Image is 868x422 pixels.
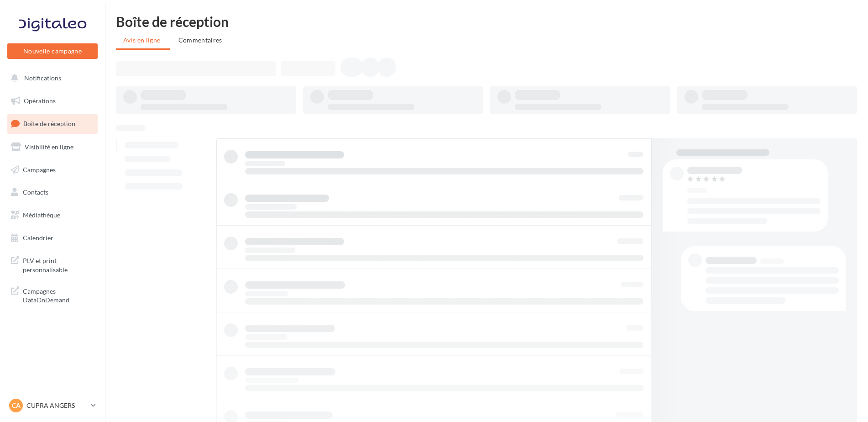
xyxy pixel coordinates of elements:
[23,120,75,127] span: Boîte de réception
[26,401,87,410] p: CUPRA ANGERS
[5,69,96,88] button: Notifications
[23,165,56,173] span: Campagnes
[116,15,857,28] div: Boîte de réception
[23,254,94,274] span: PLV et print personnalisable
[5,228,99,248] a: Calendrier
[7,397,98,414] a: CA CUPRA ANGERS
[7,43,98,59] button: Nouvelle campagne
[5,91,99,111] a: Opérations
[23,234,53,242] span: Calendrier
[5,206,99,225] a: Médiathèque
[5,160,99,179] a: Campagnes
[25,143,73,151] span: Visibilité en ligne
[24,97,56,105] span: Opérations
[12,401,21,410] span: CA
[5,281,99,308] a: Campagnes DataOnDemand
[24,74,61,82] span: Notifications
[5,114,99,133] a: Boîte de réception
[5,251,99,278] a: PLV et print personnalisable
[5,183,99,202] a: Contacts
[23,211,60,219] span: Médiathèque
[23,188,48,196] span: Contacts
[5,137,99,157] a: Visibilité en ligne
[23,285,94,305] span: Campagnes DataOnDemand
[178,36,222,44] span: Commentaires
